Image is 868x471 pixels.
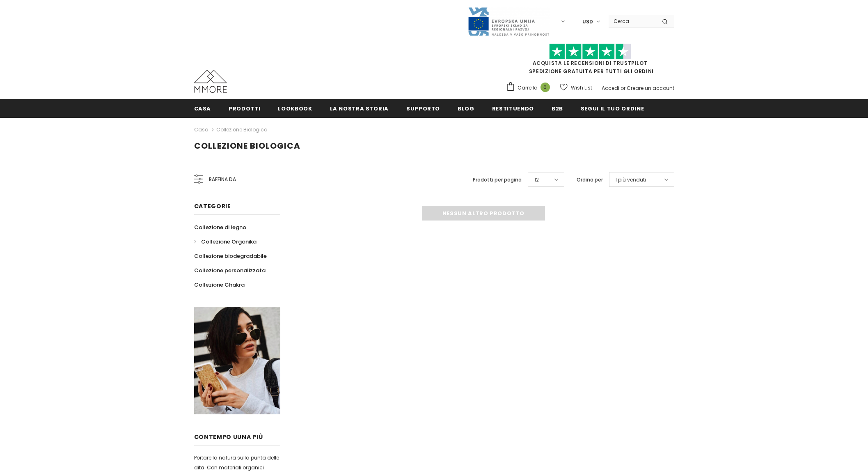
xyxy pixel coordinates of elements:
[194,125,208,135] a: Casa
[229,105,260,113] span: Prodotti
[330,105,389,113] span: La nostra storia
[458,99,474,117] a: Blog
[406,105,440,113] span: supporto
[194,70,227,93] img: Casi MMORE
[467,18,550,25] a: Javni Razpis
[581,99,644,117] a: Segui il tuo ordine
[534,176,539,184] span: 12
[194,202,231,210] span: Categorie
[518,84,537,92] span: Carrello
[473,176,522,184] label: Prodotti per pagina
[577,176,603,184] label: Ordina per
[581,105,644,113] span: Segui il tuo ordine
[209,175,236,184] span: Raffina da
[194,267,266,274] span: Collezione personalizzata
[229,99,260,117] a: Prodotti
[492,99,534,117] a: Restituendo
[560,80,592,95] a: Wish List
[582,18,593,26] span: USD
[533,60,648,67] a: Acquista le recensioni di TrustPilot
[467,7,550,37] img: Javni Razpis
[194,220,246,234] a: Collezione di legno
[194,105,211,113] span: Casa
[330,99,389,117] a: La nostra storia
[194,278,245,292] a: Collezione Chakra
[540,83,550,92] span: 0
[216,126,268,133] a: Collezione biologica
[194,433,263,441] span: contempo uUna più
[194,234,257,249] a: Collezione Organika
[201,238,257,246] span: Collezione Organika
[506,47,674,75] span: SPEDIZIONE GRATUITA PER TUTTI GLI ORDINI
[549,44,631,60] img: Fidati di Pilot Stars
[609,15,656,27] input: Search Site
[602,85,619,92] a: Accedi
[278,105,312,113] span: Lookbook
[194,263,266,278] a: Collezione personalizzata
[492,105,534,113] span: Restituendo
[194,140,300,152] span: Collezione biologica
[194,249,267,263] a: Collezione biodegradabile
[616,176,646,184] span: I più venduti
[552,99,563,117] a: B2B
[194,223,246,231] span: Collezione di legno
[194,252,267,260] span: Collezione biodegradabile
[621,85,625,92] span: or
[506,82,554,94] a: Carrello 0
[278,99,312,117] a: Lookbook
[194,99,211,117] a: Casa
[406,99,440,117] a: supporto
[458,105,474,113] span: Blog
[194,281,245,289] span: Collezione Chakra
[627,85,674,92] a: Creare un account
[552,105,563,113] span: B2B
[571,84,592,92] span: Wish List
